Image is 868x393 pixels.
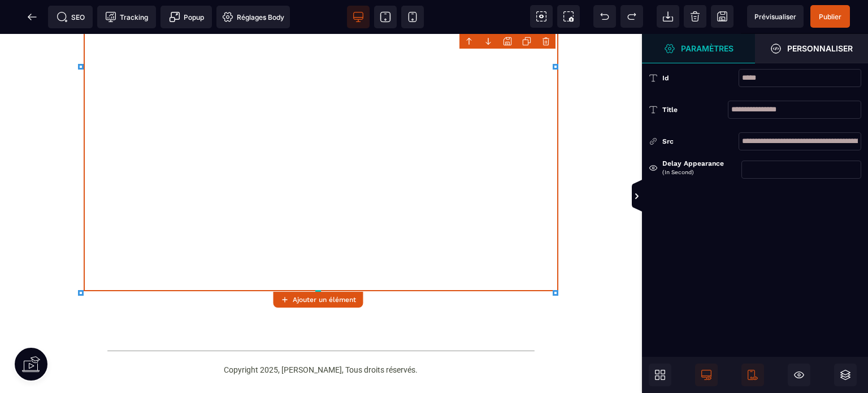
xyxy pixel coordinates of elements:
[153,329,489,344] text: Copyright 2025, [PERSON_NAME], Tous droits réservés.
[347,6,370,28] span: Voir bureau
[401,6,424,28] span: Voir mobile
[834,364,857,386] span: Ouvrir les calques
[747,5,804,28] span: Aperçu
[169,11,204,23] span: Popup
[741,364,764,386] span: Afficher le mobile
[819,12,841,21] span: Publier
[711,5,734,28] span: Enregistrer
[293,296,356,304] strong: Ajouter un élément
[662,72,733,84] div: Id
[695,364,718,386] span: Afficher le desktop
[48,6,93,28] span: Métadata SEO
[21,6,44,28] span: Retour
[57,11,85,23] span: SEO
[530,5,553,28] span: Voir les composants
[684,5,706,28] span: Nettoyage
[97,6,156,28] span: Code de suivi
[593,5,616,28] span: Défaire
[374,6,397,28] span: Voir tablette
[105,11,148,23] span: Tracking
[662,159,741,177] div: Delay Appearance
[755,34,868,63] span: Ouvrir le gestionnaire de styles
[662,104,722,115] div: Title
[642,180,653,214] span: Afficher les vues
[662,168,741,177] small: (in second)
[787,44,853,53] strong: Personnaliser
[642,34,755,63] span: Ouvrir le gestionnaire de styles
[273,292,363,308] button: Ajouter un élément
[557,5,580,28] span: Capture d'écran
[681,44,734,53] strong: Paramètres
[657,5,679,28] span: Importer
[754,12,796,21] span: Prévisualiser
[649,364,671,386] span: Ouvrir les blocs
[216,6,290,28] span: Favicon
[810,5,850,28] span: Enregistrer le contenu
[662,136,733,147] div: Src
[222,11,284,23] span: Réglages Body
[160,6,212,28] span: Créer une alerte modale
[788,364,810,386] span: Masquer le bloc
[620,5,643,28] span: Rétablir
